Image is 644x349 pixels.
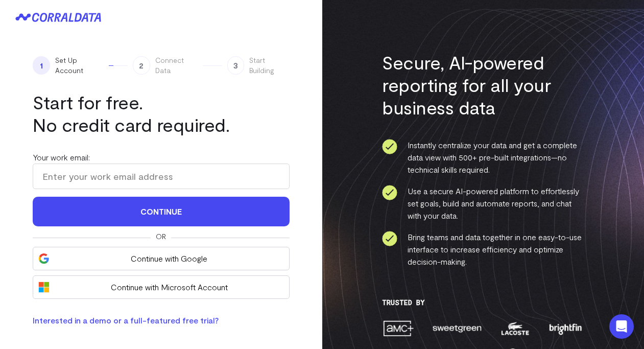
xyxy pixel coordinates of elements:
[382,51,584,119] h3: Secure, AI-powered reporting for all your business data
[33,152,90,162] label: Your work email:
[33,197,290,226] button: Continue
[382,139,584,176] li: Instantly centralize your data and get a complete data view with 500+ pre-built integrations—no t...
[55,252,283,265] span: Continue with Google
[382,231,584,268] li: Bring teams and data together in one easy-to-use interface to increase efficiency and optimize de...
[382,185,584,222] li: Use a secure AI-powered platform to effortlessly set goals, build and automate reports, and chat ...
[382,298,584,307] h3: Trusted By
[33,315,219,325] a: Interested in a demo or a full-featured free trial?
[609,314,634,339] div: Open Intercom Messenger
[55,281,283,293] span: Continue with Microsoft Account
[155,55,198,76] span: Connect Data
[156,231,166,242] span: Or
[33,247,290,270] button: Continue with Google
[33,275,290,299] button: Continue with Microsoft Account
[227,56,245,75] span: 3
[249,55,289,76] span: Start Building
[33,164,290,189] input: Enter your work email address
[55,55,104,76] span: Set Up Account
[33,56,50,75] span: 1
[33,91,290,136] h1: Start for free. No credit card required.
[133,56,150,75] span: 2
